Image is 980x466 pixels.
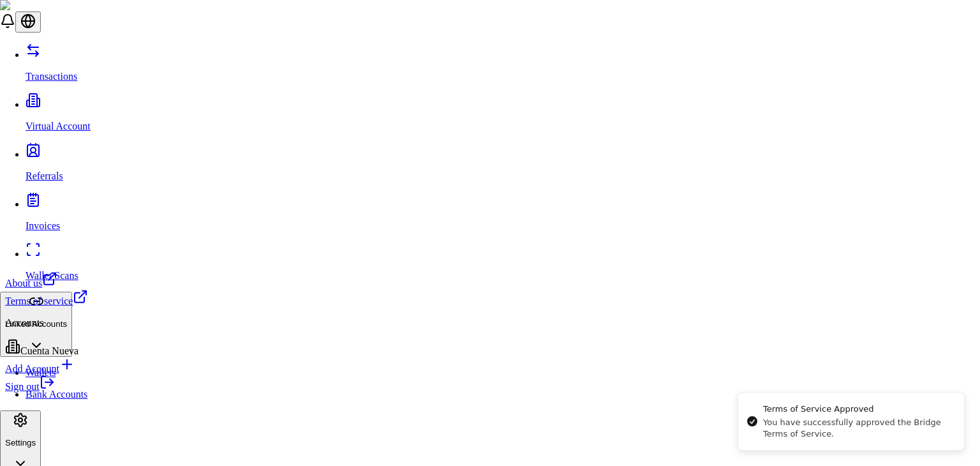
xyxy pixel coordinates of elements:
[5,289,88,307] a: Terms of service
[5,271,88,289] a: About us
[5,357,88,375] a: Add Account
[5,381,55,392] a: Sign out
[5,317,88,329] p: Accounts
[5,339,88,357] div: Cuenta Nueva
